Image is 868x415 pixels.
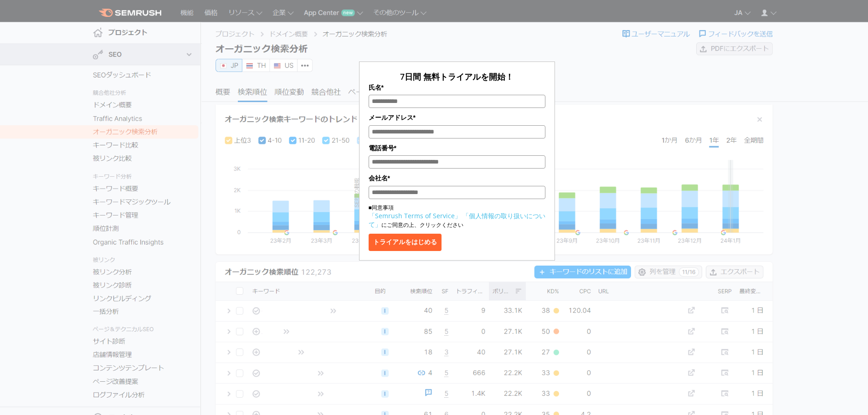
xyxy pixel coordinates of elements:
[369,211,545,229] a: 「個人情報の取り扱いについて」
[369,211,461,220] a: 「Semrush Terms of Service」
[369,204,545,229] p: ■同意事項 にご同意の上、クリックください
[369,143,545,153] label: 電話番号*
[369,234,442,251] button: トライアルをはじめる
[369,113,545,123] label: メールアドレス*
[400,71,514,82] span: 7日間 無料トライアルを開始！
